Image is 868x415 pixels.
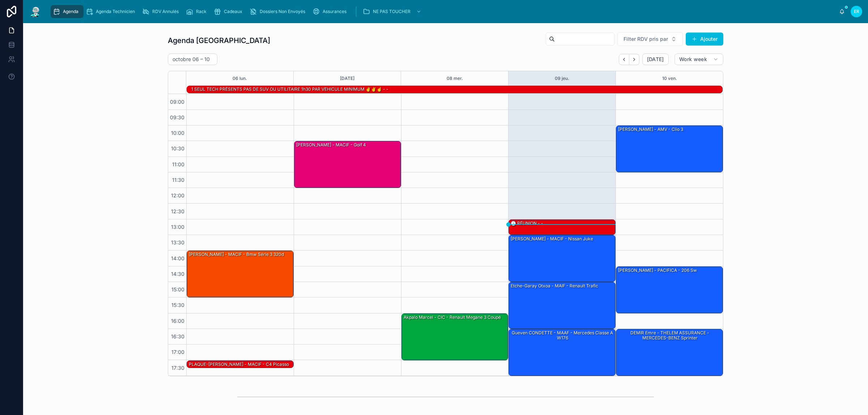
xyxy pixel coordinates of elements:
button: Next [629,54,639,65]
button: 06 lun. [233,71,247,86]
button: 09 jeu. [555,71,569,86]
div: Etche-garay Otxoa - MAIF - Renault trafic [509,282,615,329]
span: 16:30 [169,333,186,339]
a: Assurances [310,5,352,18]
button: Ajouter [686,33,723,46]
button: [DATE] [642,54,669,65]
span: 10:30 [169,145,186,151]
div: [PERSON_NAME] - AMV - clio 3 [617,126,684,133]
span: ER [854,9,859,14]
span: 14:30 [169,271,186,277]
h2: octobre 06 – 10 [173,56,210,63]
a: NE PAS TOUCHER [361,5,425,18]
button: Select Button [617,32,683,46]
div: 1 SEUL TECH PRÉSENTS PAS DE SUV OU UTILITAIRE 1h30 PAR VEHICULE MINIMUM ✌️✌️☝️ - - [191,86,389,93]
button: 08 mer. [447,71,463,86]
span: 17:00 [170,349,186,355]
div: Etche-garay Otxoa - MAIF - Renault trafic [510,283,599,289]
button: Back [619,54,629,65]
div: [PERSON_NAME] - MACIF - Golf 4 [295,142,367,148]
a: Rack [184,5,212,18]
span: 15:30 [170,302,186,308]
div: PLAQUE-[PERSON_NAME] - MACIF - C4 Picasso [187,361,293,368]
img: App logo [29,6,42,17]
span: 12:00 [169,192,186,198]
a: Agenda [51,5,84,18]
span: Assurances [323,9,346,14]
span: Cadeaux [224,9,242,14]
a: Agenda Technicien [84,5,140,18]
span: Agenda [63,9,78,14]
div: DEMIR Emre - THELEM ASSURANCE - MERCEDES-BENZ Sprinter [617,330,722,342]
span: 14:00 [169,255,186,261]
div: Gueven CONDETTE - MAAF - Mercedes classe a w176 [509,329,615,376]
span: 09:30 [168,114,186,120]
div: 1 SEUL TECH PRÉSENTS PAS DE SUV OU UTILITAIRE 1h30 PAR VEHICULE MINIMUM ✌️✌️☝️ - - [191,86,389,93]
div: Akpalo Marcel - CIC - Renault Megane 3 coupé [403,314,502,321]
div: [PERSON_NAME] - MACIF - Nissan juke [509,235,615,282]
span: Agenda Technicien [96,9,135,14]
span: 16:00 [169,318,186,324]
span: [DATE] [647,56,664,63]
span: Filter RDV pris par [624,35,668,43]
div: Gueven CONDETTE - MAAF - Mercedes classe a w176 [510,330,615,342]
div: [PERSON_NAME] - MACIF - Bmw série 3 320d [188,251,285,258]
a: RDV Annulés [140,5,184,18]
span: 17:30 [170,365,186,371]
div: [PERSON_NAME] - PACIFICA - 206 sw [617,267,698,274]
div: 🕒 RÉUNION - - [510,220,544,227]
div: [PERSON_NAME] - MACIF - Nissan juke [510,236,594,242]
div: [PERSON_NAME] - AMV - clio 3 [616,126,723,172]
div: PLAQUE-[PERSON_NAME] - MACIF - C4 Picasso [188,361,290,368]
button: Work week [675,54,723,65]
h1: Agenda [GEOGRAPHIC_DATA] [168,35,270,46]
span: 09:00 [168,99,186,105]
span: 15:00 [170,286,186,292]
button: [DATE] [340,71,354,86]
div: [PERSON_NAME] - PACIFICA - 206 sw [616,267,723,313]
a: Dossiers Non Envoyés [247,5,310,18]
span: 11:00 [170,161,186,167]
span: 12:30 [169,208,186,214]
span: Rack [196,9,207,14]
span: 13:00 [169,224,186,230]
span: 10:00 [169,130,186,136]
div: Akpalo Marcel - CIC - Renault Megane 3 coupé [402,314,508,360]
span: Dossiers Non Envoyés [260,9,305,14]
button: 10 ven. [662,71,677,86]
div: 🕒 RÉUNION - - [509,220,615,235]
a: Cadeaux [212,5,247,18]
div: DEMIR Emre - THELEM ASSURANCE - MERCEDES-BENZ Sprinter [616,329,723,376]
div: [PERSON_NAME] - MACIF - Golf 4 [294,141,401,188]
span: Work week [679,56,707,63]
span: NE PAS TOUCHER [373,9,410,14]
span: 11:30 [170,177,186,183]
div: scrollable content [48,4,839,20]
span: RDV Annulés [152,9,179,14]
div: [PERSON_NAME] - MACIF - Bmw série 3 320d [187,251,293,297]
span: 13:30 [169,239,186,245]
